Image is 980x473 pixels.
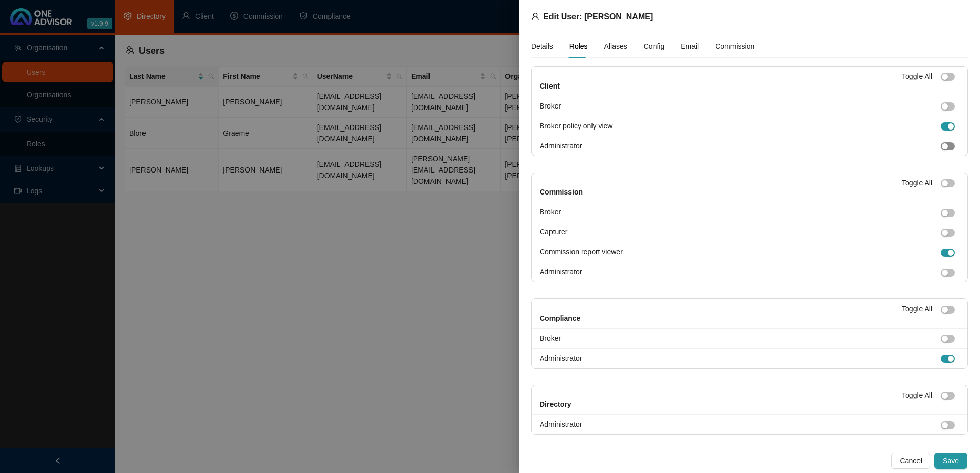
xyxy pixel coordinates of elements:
[644,42,664,50] span: Config
[532,96,967,116] li: Broker
[531,12,539,20] span: user
[532,116,967,136] li: Broker policy only view
[532,329,967,349] li: Broker
[604,42,627,50] span: Aliases
[943,455,959,466] span: Save
[540,313,902,324] h4: Compliance
[540,80,902,92] h4: Client
[902,391,932,399] span: Toggle All
[532,242,967,262] li: Commission report viewer
[531,40,553,52] div: Details
[532,222,967,242] li: Capturer
[902,72,932,80] span: Toggle All
[540,399,902,410] h4: Directory
[715,40,754,52] div: Commission
[532,262,967,282] li: Administrator
[934,453,967,469] button: Save
[569,42,588,50] span: Roles
[902,179,932,187] span: Toggle All
[891,453,930,469] button: Cancel
[532,349,967,368] li: Administrator
[900,455,922,466] span: Cancel
[543,12,653,21] span: Edit User: [PERSON_NAME]
[532,415,967,434] li: Administrator
[902,305,932,313] span: Toggle All
[540,186,902,198] h4: Commission
[681,40,699,52] div: Email
[532,136,967,156] li: Administrator
[532,202,967,222] li: Broker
